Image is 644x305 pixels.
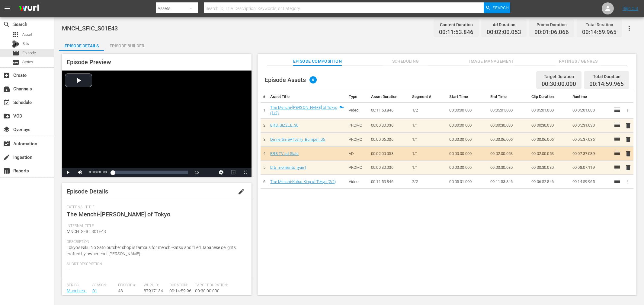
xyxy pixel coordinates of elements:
a: The Menchi-Katsu King of Tokyo (2/2) [270,179,336,184]
th: End Time [488,91,529,102]
span: Ingestion [3,154,10,161]
td: 00:05:37.036 [570,133,611,147]
span: Asset [22,32,32,38]
span: 00:02:00.053 [487,29,521,36]
td: 00:08:07.119 [570,161,611,175]
td: 4 [261,147,268,161]
th: Segment # [410,91,447,102]
td: 00:00:30.030 [529,118,570,133]
div: Promo Duration [534,20,569,29]
button: delete [625,121,632,130]
div: Video Player [62,71,252,177]
span: delete [625,122,632,129]
span: Search [3,21,10,28]
span: External Title [67,205,244,210]
div: Episode Assets [265,76,317,83]
span: Tokyo’s Niku No Sato butcher shop is famous for menchi-katsu and fried Japanese delights crafted ... [67,245,236,256]
td: 00:02:00.053 [488,147,529,161]
span: Series: [67,283,89,288]
a: brb_moments_ryan1 [270,165,306,170]
td: 00:00:30.030 [369,161,410,175]
th: Asset Duration [369,91,410,102]
th: Clip Duration [529,91,570,102]
a: The Menchi-[PERSON_NAME] of Tokyo (1/2) [270,105,337,115]
span: Scheduling [383,58,428,65]
td: 5 [261,161,268,175]
td: 00:14:59.965 [570,175,611,189]
button: edit [234,184,248,199]
button: Picture-in-Picture [227,168,239,177]
span: 00:14:59.965 [169,288,191,300]
th: # [261,91,268,102]
div: Total Duration [582,20,617,29]
span: MNCH_SFIC_S01E43 [67,229,106,234]
div: Episode Details [59,39,104,53]
td: 00:00:00.000 [447,118,488,133]
span: Duration: [169,283,192,288]
span: Create [3,72,10,79]
td: 00:06:52.846 [529,175,570,189]
td: 00:00:30.030 [369,118,410,133]
button: Fullscreen [239,168,252,177]
a: DinnertimeATbarry_Bumper_06 [270,137,325,142]
span: 00:11:53.846 [439,29,473,36]
td: 00:11:53.846 [488,175,529,189]
th: Start Time [447,91,488,102]
td: 1/1 [410,147,447,161]
td: 1 [261,102,268,118]
button: Search [484,2,510,13]
th: Type [346,91,369,102]
button: delete [625,163,632,172]
td: 2 [261,118,268,133]
span: Target Duration: [195,283,243,288]
div: Content Duration [439,20,473,29]
td: 00:02:00.053 [529,147,570,161]
span: Series [22,59,33,65]
td: 00:00:30.030 [529,161,570,175]
button: delete [625,149,632,158]
span: 6 [309,76,317,83]
td: PROMO [346,161,369,175]
td: 00:07:37.089 [570,147,611,161]
span: 00:14:59.965 [589,80,624,87]
span: Season: [92,283,115,288]
a: BRB_SIZZLE_30 [270,123,298,127]
td: 00:00:00.000 [447,161,488,175]
span: Channels [3,85,10,93]
td: 00:00:30.030 [488,161,529,175]
span: Reports [3,167,10,175]
td: 1/1 [410,133,447,147]
td: 00:05:31.030 [570,118,611,133]
td: Video [346,102,369,118]
span: delete [625,150,632,157]
span: 43 [118,288,123,293]
td: 2/2 [410,175,447,189]
span: 00:00:00.000 [89,171,107,174]
span: 00:30:00.000 [195,288,219,293]
a: Sign Out [623,6,638,11]
td: 00:05:01.000 [529,102,570,118]
button: Episode Builder [104,39,149,51]
span: 87917134 [144,288,163,293]
span: delete [625,164,632,171]
span: menu [4,5,11,12]
td: 00:05:01.000 [447,175,488,189]
button: Jump To Time [215,168,227,177]
td: 00:00:06.006 [529,133,570,147]
span: MNCH_SFIC_S01E43 [62,25,118,32]
td: 1/1 [410,161,447,175]
span: Short Description [67,262,244,267]
button: Mute [74,168,86,177]
button: delete [625,135,632,144]
span: Episode #: [118,283,141,288]
span: Episode Details [67,188,108,195]
span: Automation [3,140,10,147]
span: 00:01:06.066 [534,29,569,36]
img: ans4CAIJ8jUAAAAAAAAAAAAAAAAAAAAAAAAgQb4GAAAAAAAAAAAAAAAAAAAAAAAAJMjXAAAAAAAAAAAAAAAAAAAAAAAAgAT5G... [14,2,43,16]
span: Episode [12,49,19,57]
td: 00:11:53.846 [369,102,410,118]
div: Target Duration [542,72,576,81]
td: AD [346,147,369,161]
button: Playback Rate [191,168,203,177]
button: Play [62,168,74,177]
